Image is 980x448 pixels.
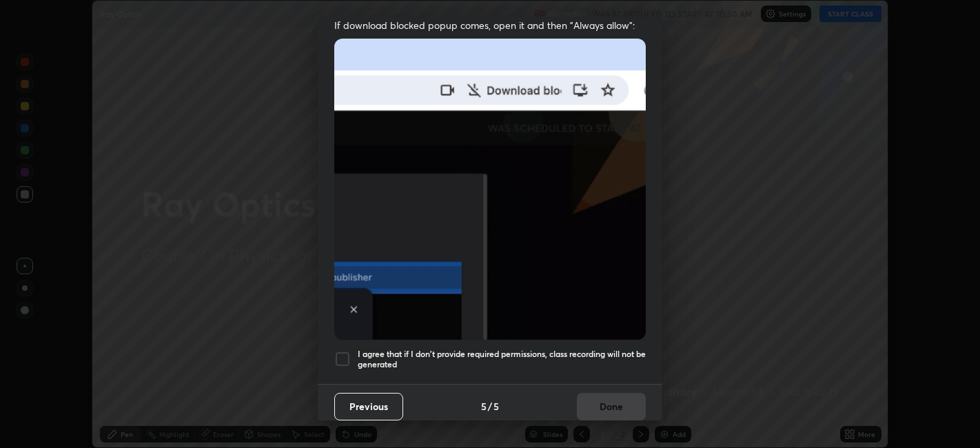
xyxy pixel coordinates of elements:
[334,19,646,32] span: If download blocked popup comes, open it and then "Always allow":
[358,349,646,370] h5: I agree that if I don't provide required permissions, class recording will not be generated
[334,39,646,340] img: downloads-permission-blocked.gif
[334,393,403,420] button: Previous
[493,399,499,414] h4: 5
[488,399,492,414] h4: /
[481,399,487,414] h4: 5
